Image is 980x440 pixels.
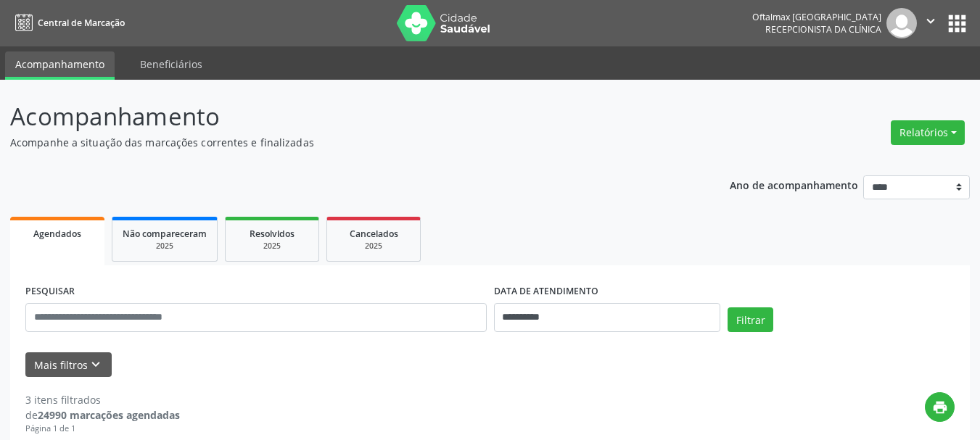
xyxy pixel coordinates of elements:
img: img [886,8,917,38]
div: 2025 [337,241,410,252]
span: Agendados [33,228,81,240]
p: Acompanhamento [10,99,682,135]
span: Não compareceram [123,228,207,240]
p: Ano de acompanhamento [730,175,858,194]
div: 3 itens filtrados [25,392,180,407]
div: 2025 [123,241,207,252]
button: print [925,392,955,422]
i: print [932,399,948,415]
button:  [917,8,944,38]
button: Relatórios [891,120,965,145]
a: Beneficiários [130,51,213,77]
a: Acompanhamento [5,51,115,80]
i: keyboard_arrow_down [88,357,104,373]
i:  [923,13,939,29]
div: Oftalmax [GEOGRAPHIC_DATA] [752,11,881,23]
button: Filtrar [728,307,773,332]
label: DATA DE ATENDIMENTO [494,281,598,303]
button: Mais filtroskeyboard_arrow_down [25,352,112,378]
div: Página 1 de 1 [25,423,180,435]
div: 2025 [236,241,308,252]
span: Recepcionista da clínica [765,23,881,36]
span: Central de Marcação [38,17,125,29]
a: Central de Marcação [10,11,125,35]
label: PESQUISAR [25,281,75,303]
button: apps [944,11,970,36]
div: de [25,407,180,423]
span: Cancelados [350,228,398,240]
p: Acompanhe a situação das marcações correntes e finalizadas [10,135,682,150]
strong: 24990 marcações agendadas [38,408,180,422]
span: Resolvidos [250,228,295,240]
